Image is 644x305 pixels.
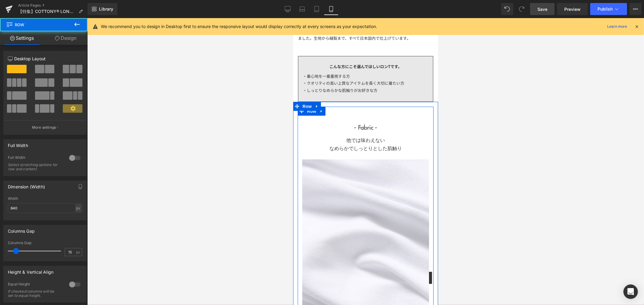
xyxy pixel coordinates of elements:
[623,285,638,299] div: Open Intercom Messenger
[295,3,309,15] a: Laptop
[8,282,63,288] div: Equal Height
[8,225,35,234] div: Columns Gap
[10,55,57,61] span: ・着心地を一番重視する方
[8,241,82,245] div: Columns Gap
[99,6,113,12] span: Library
[8,181,45,189] div: Dimension (Width)
[6,18,66,31] span: Row
[12,89,24,98] span: Row
[9,105,136,113] h1: - Fabric -
[18,3,88,8] a: Article Pages
[8,84,20,93] span: Row
[10,62,111,68] span: ・クオリティの高い上質なアイテムを長く大切に着たい方
[8,203,82,213] input: auto
[8,163,62,171] div: Select stretching options for row and content.
[8,155,63,162] div: Full Width
[516,3,528,15] button: Redo
[32,125,56,130] p: More settings
[598,7,613,11] span: Publish
[630,3,642,15] button: More
[8,140,28,148] div: Full Width
[36,46,109,51] strong: こんな方にこそ選んでほしいロンTです。
[88,3,117,15] a: New Library
[605,23,630,30] a: Learn more
[309,3,324,15] a: Tablet
[590,3,627,15] button: Publish
[501,3,513,15] button: Undo
[76,250,81,254] span: px
[557,3,588,15] a: Preview
[537,6,547,12] span: Save
[8,197,82,201] div: Width
[20,84,28,93] a: Expand / Collapse
[4,120,86,134] button: More settings
[18,9,76,14] span: 【特集】COTTONY® LONGSLEEVE TEEのご紹介
[8,55,82,62] p: Desktop Layout
[101,23,377,30] p: We recommend you to design in Desktop first to ensure the responsive layout would display correct...
[324,3,338,15] a: Mobile
[9,118,136,134] h1: 他では味わえない なめらかでしっとりとした肌触り
[280,3,295,15] a: Desktop
[10,69,135,76] div: ・しっとりなめらかな肌触りがお好きな方
[8,266,53,275] div: Height & Vertical Align
[564,6,581,12] span: Preview
[21,17,117,23] span: 生地から縫製まで、すべて日本国内で仕上げています。
[8,289,62,298] div: If checked columns will be set to equal height.
[24,89,32,98] a: Expand / Collapse
[75,204,81,212] div: px
[44,31,88,45] a: Design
